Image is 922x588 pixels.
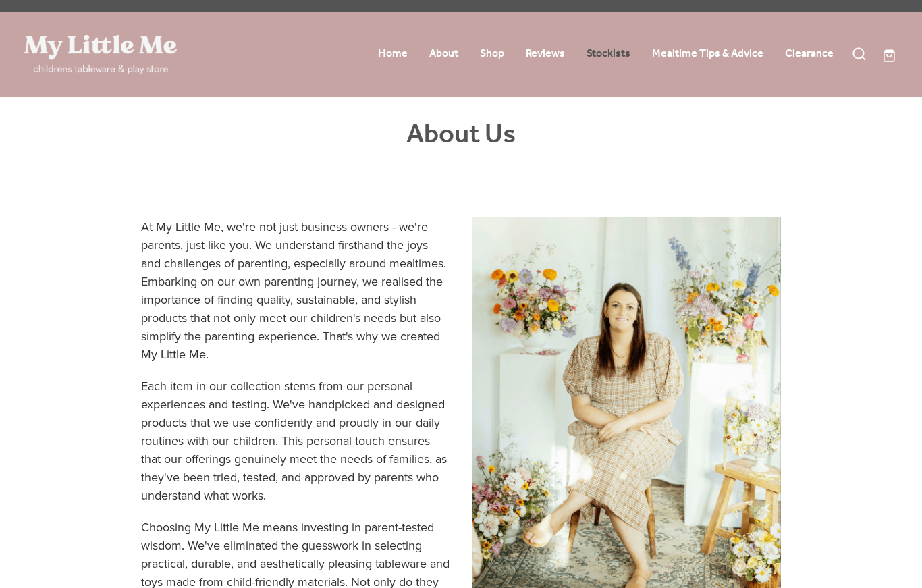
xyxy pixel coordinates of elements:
a: About [429,43,458,64]
a: Mealtime Tips & Advice [652,43,763,64]
a: Reviews [526,43,565,64]
p: At My Little Me, we're not just business owners - we're parents, just like you. We understand fir... [141,217,450,377]
a: My Little Me Ltd homepage [24,35,199,74]
a: Home [378,43,408,64]
a: Clearance [785,43,834,64]
p: Each item in our collection stems from our personal experiences and testing. We've handpicked and... [141,377,450,518]
h1: About Us [141,119,781,151]
a: Stockists [587,43,630,64]
a: Shop [480,43,504,64]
